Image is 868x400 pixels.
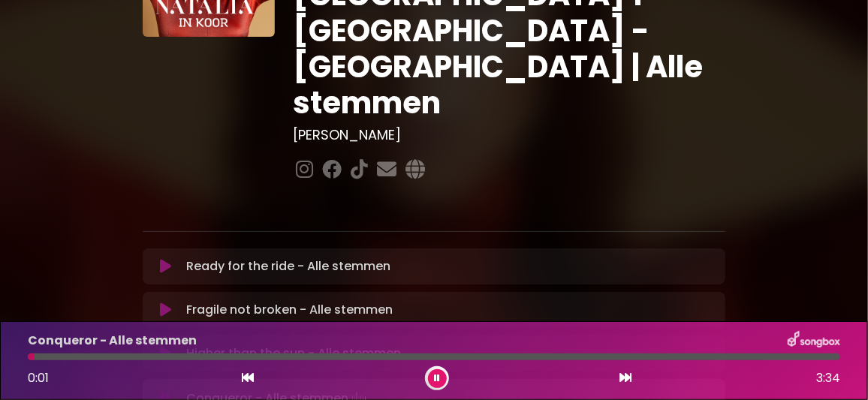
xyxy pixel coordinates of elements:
[28,332,197,350] p: Conqueror - Alle stemmen
[186,257,390,275] p: Ready for the ride - Alle stemmen
[186,301,393,319] p: Fragile not broken - Alle stemmen
[28,369,49,386] span: 0:01
[816,369,840,387] span: 3:34
[293,127,725,143] h3: [PERSON_NAME]
[788,331,840,350] img: songbox-logo-white.png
